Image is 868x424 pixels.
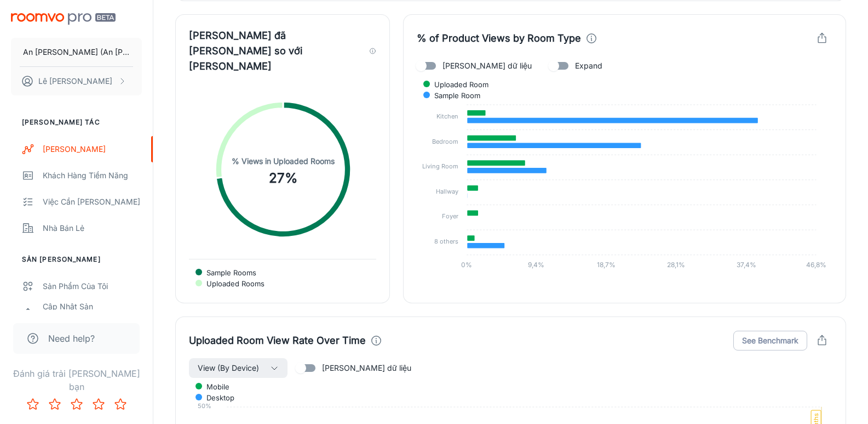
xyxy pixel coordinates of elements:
[11,67,142,95] button: Lê [PERSON_NAME]
[198,402,211,410] tspan: 50%
[11,38,142,66] button: An [PERSON_NAME] (An [PERSON_NAME] - Working Materials)
[597,261,616,269] tspan: 18,7%
[38,75,112,87] p: Lê [PERSON_NAME]
[198,393,234,403] span: desktop
[442,60,532,72] span: [PERSON_NAME] dữ liệu
[189,358,288,378] button: View (By Device)
[43,143,142,155] div: [PERSON_NAME]
[806,261,826,269] tspan: 46,8%
[433,138,459,145] tspan: Bedroom
[88,393,110,415] button: Rate 4 star
[66,393,88,415] button: Rate 3 star
[575,60,602,72] span: Expand
[442,212,459,220] tspan: Foyer
[189,333,366,348] h4: Uploaded Room View Rate Over Time
[435,238,459,245] tspan: 8 others
[198,382,229,392] span: mobile
[426,80,488,89] span: Uploaded Room
[43,222,142,234] div: Nhà bán lẻ
[22,393,44,415] button: Rate 1 star
[528,261,545,269] tspan: 9,4%
[423,162,459,170] tspan: Living Room
[44,393,66,415] button: Rate 2 star
[426,91,480,100] span: Sample Room
[9,367,144,393] p: Đánh giá trải [PERSON_NAME] bạn
[198,279,265,289] span: Uploaded Rooms
[461,261,472,269] tspan: 0%
[733,331,807,350] button: See Benchmark
[189,28,365,74] h4: [PERSON_NAME] đã [PERSON_NAME] so với [PERSON_NAME]
[43,169,142,182] div: Khách hàng tiềm năng
[43,280,142,292] div: Sản phẩm của tôi
[198,361,259,375] span: View (By Device)
[110,393,131,415] button: Rate 5 star
[48,332,95,345] span: Need help?
[417,31,581,46] h4: % of Product Views by Room Type
[11,13,116,25] img: Roomvo PRO Beta
[43,196,142,208] div: Việc cần [PERSON_NAME]
[737,261,756,269] tspan: 37,4%
[23,46,130,58] p: An [PERSON_NAME] (An [PERSON_NAME] - Working Materials)
[198,268,256,278] span: Sample Rooms
[322,362,411,374] span: [PERSON_NAME] dữ liệu
[668,261,686,269] tspan: 28,1%
[436,188,459,195] tspan: Hallway
[43,301,142,325] div: Cập nhật sản [PERSON_NAME]
[437,112,459,120] tspan: Kitchen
